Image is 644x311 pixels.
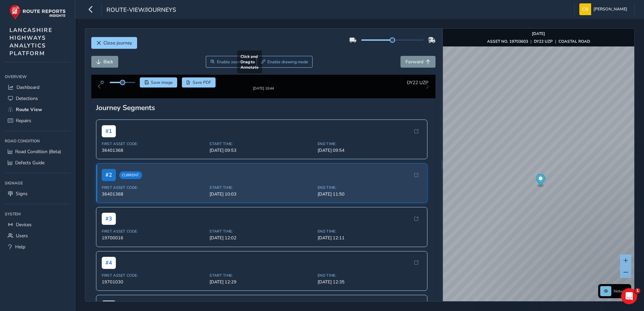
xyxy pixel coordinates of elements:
[210,191,314,196] span: Start Time:
[318,278,422,283] span: End Time:
[16,191,28,197] span: Signs
[102,131,116,143] span: # 1
[5,93,70,104] a: Detections
[210,153,314,159] span: [DATE] 09:53
[210,240,314,246] span: [DATE] 12:02
[103,40,132,46] span: Close journey
[614,288,629,294] span: Network
[5,230,70,241] a: Users
[119,177,142,184] span: Current
[102,218,116,230] span: # 3
[318,197,422,203] span: [DATE] 11:50
[106,6,176,15] span: route-view/journeys
[534,39,553,44] strong: DY22 UZP
[5,104,70,115] a: Route View
[102,197,206,203] span: 36401368
[102,191,206,196] span: First Asset Code:
[267,59,308,65] span: Enable drawing mode
[102,262,116,274] span: # 4
[579,3,630,15] button: [PERSON_NAME]
[487,39,528,44] strong: ASSET NO. 19703603
[579,3,591,15] img: diamond-layout
[5,241,70,252] a: Help
[5,157,70,168] a: Defects Guide
[318,234,422,239] span: End Time:
[407,79,428,86] span: DY22 UZP
[5,136,70,146] div: Road Condition
[206,56,257,68] button: Zoom
[243,91,284,96] div: [DATE] 10:44
[102,240,206,246] span: 19700016
[9,26,53,57] span: LANCASHIRE HIGHWAYS ANALYTICS PLATFORM
[102,278,206,283] span: First Asset Code:
[182,77,216,88] button: PDF
[318,284,422,290] span: [DATE] 12:35
[318,147,422,152] span: End Time:
[15,148,61,155] span: Road Condition (Beta)
[210,278,314,283] span: Start Time:
[257,56,313,68] button: Draw
[210,234,314,239] span: Start Time:
[151,80,173,85] span: Save image
[102,147,206,152] span: First Asset Code:
[400,56,436,68] button: Forward
[5,209,70,219] div: System
[91,56,118,68] button: Back
[5,82,70,93] a: Dashboard
[193,80,211,85] span: Save PDF
[102,174,116,186] span: # 2
[16,106,42,113] span: Route View
[217,59,253,65] span: Enable zoom mode
[5,219,70,230] a: Devices
[243,85,284,91] img: Thumbnail frame
[96,108,431,118] div: Journey Segments
[5,72,70,82] div: Overview
[15,244,25,250] span: Help
[5,188,70,199] a: Signs
[593,3,627,15] span: [PERSON_NAME]
[102,284,206,290] span: 19701030
[102,153,206,159] span: 36401368
[15,160,44,166] span: Defects Guide
[16,221,32,228] span: Devices
[318,240,422,246] span: [DATE] 12:11
[9,5,66,20] img: rr logo
[318,153,422,159] span: [DATE] 09:54
[91,37,137,49] button: Close journey
[536,174,545,188] div: Map marker
[16,233,28,239] span: Users
[210,197,314,203] span: [DATE] 10:03
[487,39,590,44] div: | |
[5,178,70,188] div: Signage
[140,77,177,88] button: Save
[532,31,545,36] strong: [DATE]
[16,95,38,102] span: Detections
[210,284,314,290] span: [DATE] 12:29
[621,288,637,304] iframe: Intercom live chat
[635,288,640,293] span: 1
[558,39,590,44] strong: COASTAL ROAD
[5,115,70,126] a: Repairs
[103,59,113,65] span: Back
[16,117,31,124] span: Repairs
[406,59,423,65] span: Forward
[318,191,422,196] span: End Time:
[5,146,70,157] a: Road Condition (Beta)
[210,147,314,152] span: Start Time:
[102,234,206,239] span: First Asset Code:
[17,84,39,91] span: Dashboard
